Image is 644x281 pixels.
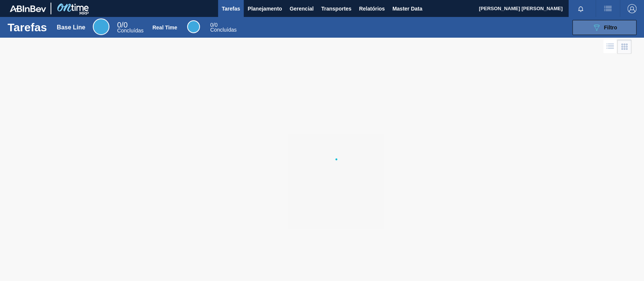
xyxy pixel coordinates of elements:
[604,24,617,31] span: Filtro
[321,4,351,13] span: Transportes
[247,4,282,13] span: Planejamento
[210,22,213,28] span: 0
[359,4,384,13] span: Relatórios
[210,22,217,28] span: / 0
[117,27,143,34] span: Concluídas
[572,20,636,35] button: Filtro
[117,21,121,29] span: 0
[222,4,240,13] span: Tarefas
[57,24,86,31] div: Base Line
[187,20,200,33] div: Real Time
[210,23,237,32] div: Real Time
[93,18,109,35] div: Base Line
[117,22,143,33] div: Base Line
[152,24,177,31] div: Real Time
[627,4,636,13] img: Logout
[392,4,422,13] span: Master Data
[569,3,593,14] button: Notificações
[603,4,612,13] img: userActions
[117,21,128,29] span: / 0
[8,23,47,32] h1: Tarefas
[290,4,314,13] span: Gerencial
[210,27,237,33] span: Concluídas
[10,5,46,12] img: TNhmsLtSVTkK8tSr43FrP2fwEKptu5GPRR3wAAAABJRU5ErkJggg==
